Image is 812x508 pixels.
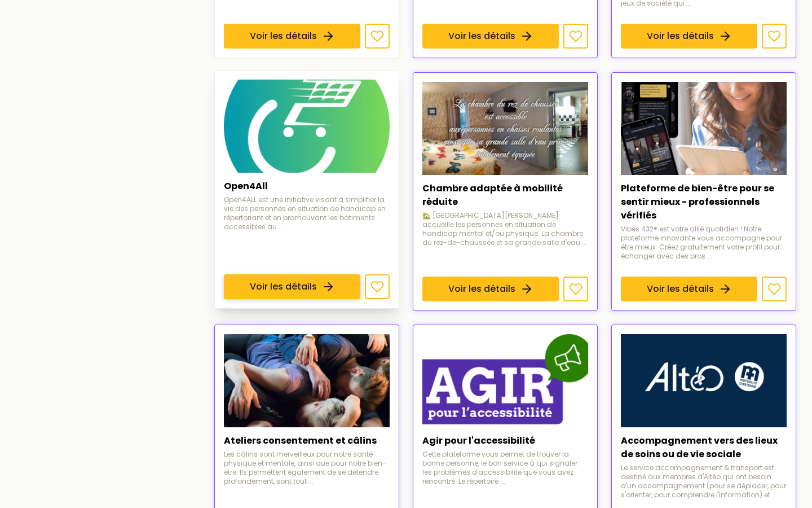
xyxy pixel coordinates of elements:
a: Voir les détails [621,277,757,301]
button: Ajouter aux favoris [365,24,390,49]
a: Voir les détails [224,274,360,299]
a: Voir les détails [422,24,559,49]
a: Voir les détails [621,24,757,49]
button: Ajouter aux favoris [762,24,787,49]
button: Ajouter aux favoris [563,277,588,301]
button: Ajouter aux favoris [365,274,390,299]
a: Voir les détails [224,24,360,49]
button: Ajouter aux favoris [762,277,787,301]
button: Ajouter aux favoris [563,24,588,49]
a: Voir les détails [422,277,559,301]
